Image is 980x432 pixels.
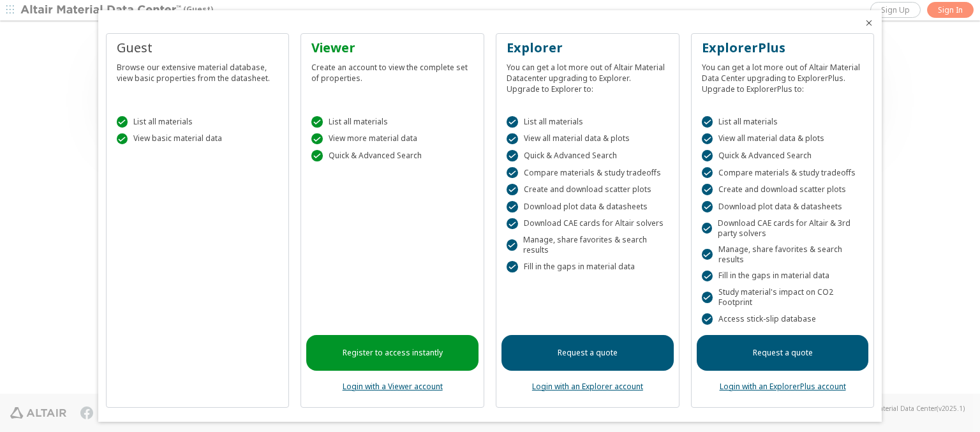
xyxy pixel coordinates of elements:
[507,184,669,195] div: Create and download scatter plots
[507,261,518,272] div: 
[702,271,713,282] div: 
[507,201,518,212] div: 
[507,201,669,212] div: Download plot data & datasheets
[507,39,669,57] div: Explorer
[117,57,279,84] div: Browse our extensive material database, view basic properties from the datasheet.
[311,150,473,161] div: Quick & Advanced Search
[507,116,669,128] div: List all materials
[507,133,518,145] div: 
[702,150,713,161] div: 
[501,335,674,371] a: Request a quote
[702,184,713,195] div: 
[507,116,518,128] div: 
[702,184,864,195] div: Create and download scatter plots
[311,39,473,57] div: Viewer
[343,381,443,392] a: Login with a Viewer account
[117,133,128,145] div: 
[117,133,279,145] div: View basic material data
[720,381,846,392] a: Login with an ExplorerPlus account
[532,381,643,392] a: Login with an Explorer account
[507,57,669,94] div: You can get a lot more out of Altair Material Datacenter upgrading to Explorer. Upgrade to Explor...
[702,292,713,303] div: 
[702,167,864,179] div: Compare materials & study tradeoffs
[702,201,713,212] div: 
[311,150,323,161] div: 
[507,184,518,195] div: 
[702,116,713,128] div: 
[864,18,874,28] button: Close
[702,218,864,239] div: Download CAE cards for Altair & 3rd party solvers
[311,57,473,84] div: Create an account to view the complete set of properties.
[507,239,517,251] div: 
[702,201,864,212] div: Download plot data & datasheets
[697,335,869,371] a: Request a quote
[507,167,518,179] div: 
[702,116,864,128] div: List all materials
[702,57,864,94] div: You can get a lot more out of Altair Material Data Center upgrading to ExplorerPlus. Upgrade to E...
[702,133,864,145] div: View all material data & plots
[117,39,279,57] div: Guest
[311,133,323,145] div: 
[117,116,279,128] div: List all materials
[311,116,473,128] div: List all materials
[702,249,713,260] div: 
[507,150,669,161] div: Quick & Advanced Search
[702,150,864,161] div: Quick & Advanced Search
[702,39,864,57] div: ExplorerPlus
[702,313,713,325] div: 
[117,116,128,128] div: 
[507,218,518,230] div: 
[702,244,864,265] div: Manage, share favorites & search results
[702,167,713,179] div: 
[507,218,669,230] div: Download CAE cards for Altair solvers
[311,133,473,145] div: View more material data
[507,167,669,179] div: Compare materials & study tradeoffs
[311,116,323,128] div: 
[507,261,669,272] div: Fill in the gaps in material data
[702,287,864,308] div: Study material's impact on CO2 Footprint
[507,235,669,255] div: Manage, share favorites & search results
[702,223,712,234] div: 
[507,133,669,145] div: View all material data & plots
[507,150,518,161] div: 
[702,313,864,325] div: Access stick-slip database
[702,271,864,282] div: Fill in the gaps in material data
[306,335,479,371] a: Register to access instantly
[702,133,713,145] div: 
